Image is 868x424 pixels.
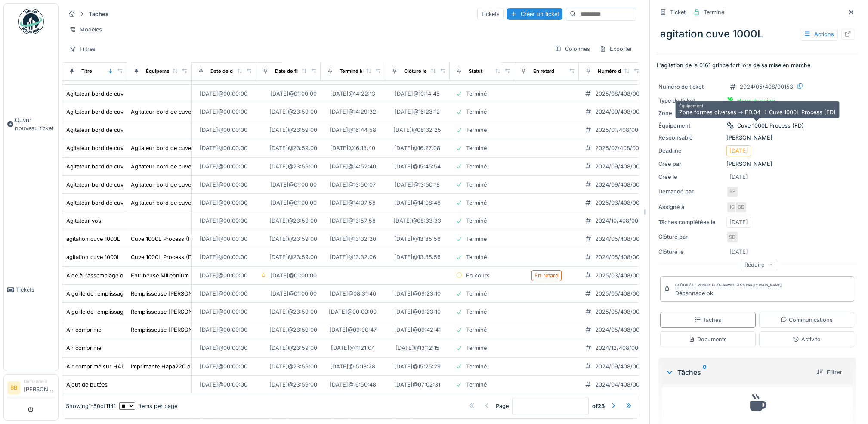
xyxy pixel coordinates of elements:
div: BP [726,186,738,198]
div: [DATE] @ 00:00:00 [200,344,248,352]
div: Agitateur bord de cuve [131,162,191,171]
div: Demandé par [658,187,723,196]
div: [DATE] @ 13:50:18 [395,181,440,189]
div: Entubeuse Millennium [131,271,189,280]
div: Remplisseuse [PERSON_NAME] [131,290,214,298]
div: Agitateur bord de cuve [131,144,191,152]
div: 2025/03/408/00161 [595,271,647,280]
div: [DATE] @ 09:42:41 [394,326,441,334]
div: Équipement [658,122,723,130]
div: Terminé [466,217,487,225]
div: Créer un ticket [507,8,562,20]
div: [DATE] @ 16:44:58 [330,126,376,134]
div: [DATE] @ 16:50:48 [330,380,376,389]
div: Cuve 1000L Process (FD) [131,235,198,243]
div: Agitateur vos [66,217,101,225]
div: Clôturé par [658,233,723,241]
div: Terminé [466,362,487,371]
div: Date de fin planifiée [275,68,322,75]
div: 2024/04/408/00077 [595,380,649,389]
div: Agitateur bord de cuve [131,108,191,116]
div: [DATE] @ 23:59:00 [270,362,318,371]
div: [DATE] @ 14:29:32 [330,108,376,116]
div: Remplisseuse [PERSON_NAME] [131,326,214,334]
div: 2024/10/408/00601 [595,217,647,225]
div: Page [496,402,509,410]
div: Demandeur [24,378,55,385]
div: Clôturé le vendredi 10 janvier 2025 par [PERSON_NAME] [675,282,782,288]
div: GD [735,201,747,213]
div: [DATE] @ 14:08:48 [394,199,441,207]
div: Créé le [658,173,723,181]
div: Aide à l'assemblage du support groupe pince Marchesini [66,271,216,280]
div: [DATE] @ 00:00:00 [200,181,248,189]
div: Communications [780,316,833,324]
div: En cours [466,271,490,280]
div: 2024/05/408/00153 [740,83,793,91]
div: [DATE] @ 00:00:00 [200,308,248,316]
div: Air comprimé [66,344,101,352]
div: [DATE] @ 13:50:07 [330,181,376,189]
div: [DATE] @ 14:07:58 [330,199,376,207]
div: [DATE] @ 23:59:00 [270,235,318,243]
div: Assigné à [658,203,723,211]
div: [DATE] @ 00:00:00 [200,380,248,389]
div: Agitateur bord de cuve (Interrupteur) [66,162,164,171]
div: Clôturé le [404,68,427,75]
div: IC [726,201,738,213]
div: Ticket [670,8,686,16]
div: Zone formes diverses -> FD.04 -> Cuve 1000L Process (FD) [675,101,840,118]
div: agitation cuve 1000L [66,235,120,243]
div: Terminé [466,308,487,316]
div: [DATE] @ 15:25:29 [394,362,441,371]
div: [DATE] @ 00:00:00 [200,235,248,243]
p: L'agitation de la 0161 grince fort lors de sa mise en marche [657,61,858,69]
div: Agitateur bord de cuve 310 [66,144,137,152]
div: [DATE] @ 08:32:25 [394,126,442,134]
div: [DATE] @ 00:00:00 [200,326,248,334]
div: [DATE] @ 08:31:40 [330,290,376,298]
div: Housekeeping [737,97,775,105]
div: Agitateur bord de cuve n 310 [66,199,142,207]
div: [DATE] @ 14:52:40 [330,162,376,171]
div: Activité [793,335,820,343]
div: Dépannage ok [675,289,782,297]
div: Réduire [741,259,777,271]
div: [DATE] @ 00:00:00 [200,253,248,261]
div: Statut [469,68,482,75]
div: [DATE] @ 13:32:20 [330,235,376,243]
div: [DATE] @ 23:59:00 [270,126,318,134]
span: Tickets [16,286,55,294]
div: Documents [689,335,727,343]
div: [DATE] @ 10:14:45 [395,90,440,98]
div: [DATE] @ 23:59:00 [270,326,318,334]
div: [DATE] @ 00:00:00 [329,308,377,316]
div: En retard [533,68,554,75]
div: Créé par [658,160,723,168]
div: Terminé [466,126,487,134]
div: Terminé [466,162,487,171]
div: Showing 1 - 50 of 1141 [66,402,116,410]
div: [DATE] @ 16:23:12 [395,108,440,116]
div: 2025/03/408/00180 [595,199,649,207]
div: Agitateur bord de cuve 175 [66,126,137,134]
div: [DATE] @ 23:59:00 [270,308,318,316]
div: 2024/05/408/00095 [595,326,650,334]
img: Badge_color-CXgf-gQk.svg [18,9,44,34]
div: [DATE] @ 13:12:15 [395,344,439,352]
div: [DATE] @ 01:00:00 [270,181,317,189]
div: Terminé [466,326,487,334]
div: Agitateur bord de cuve [131,199,191,207]
div: Agitateur bord de cuve [66,90,127,98]
div: Terminé le [340,68,364,75]
div: [DATE] @ 23:59:00 [270,108,318,116]
div: [PERSON_NAME] [658,160,856,168]
div: Type de ticket [658,97,723,105]
div: [DATE] @ 13:35:56 [394,235,441,243]
div: [DATE] @ 13:57:58 [330,217,376,225]
div: [DATE] @ 00:00:00 [200,271,248,280]
div: Terminé [466,108,487,116]
div: Terminé [466,144,487,152]
div: Air comprimé [66,326,101,334]
div: [DATE] @ 09:00:47 [329,326,377,334]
